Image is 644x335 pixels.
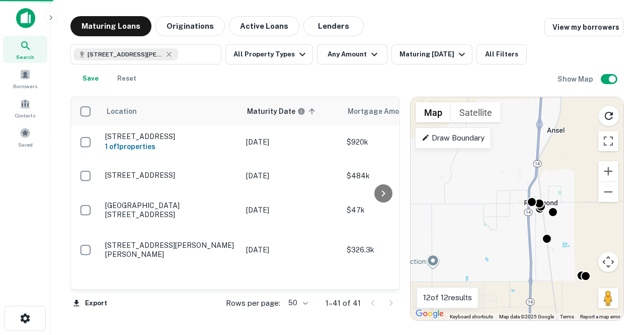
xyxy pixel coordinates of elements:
p: $47k [347,205,447,216]
p: [DATE] [246,170,337,181]
a: Borrowers [3,65,47,92]
span: Mortgage Amount [348,105,424,117]
button: Save your search to get updates of matches that match your search criteria. [74,69,107,89]
span: Location [106,105,150,117]
p: Draw Boundary [422,132,485,144]
th: Location [100,97,241,125]
button: Zoom out [598,182,618,202]
button: Reload search area [598,105,619,126]
a: Terms (opens in new tab) [560,314,574,319]
div: 0 0 [411,97,623,320]
p: [DATE] [246,137,337,148]
a: Open this area in Google Maps (opens a new window) [413,307,446,320]
img: capitalize-icon.png [16,8,35,28]
button: Originations [155,16,225,36]
p: Rows per page: [226,297,280,309]
button: Zoom in [598,161,618,181]
span: Maturity dates displayed may be estimated. Please contact the lender for the most accurate maturi... [247,106,318,117]
span: Search [16,53,34,61]
div: 50 [284,296,309,310]
p: $15k [347,289,447,300]
span: Map data ©2025 Google [499,314,554,319]
button: Show street map [416,102,451,122]
p: $326.3k [347,244,447,255]
iframe: Chat Widget [594,254,644,303]
p: 12 of 12 results [423,292,472,304]
button: Active Loans [229,16,299,36]
p: [DATE] [246,244,337,255]
a: Search [3,36,47,63]
a: Saved [3,123,47,151]
button: Any Amount [317,44,387,64]
p: [STREET_ADDRESS][PERSON_NAME][PERSON_NAME] [105,241,236,259]
button: Map camera controls [598,252,618,272]
span: Borrowers [13,82,37,90]
p: [STREET_ADDRESS] [105,171,236,180]
div: Maturity dates displayed may be estimated. Please contact the lender for the most accurate maturi... [247,106,305,117]
p: $920k [347,137,447,148]
th: Mortgage Amount [342,97,452,125]
p: [STREET_ADDRESS] [105,132,236,141]
button: Maturing Loans [70,16,151,36]
button: Keyboard shortcuts [450,313,493,320]
p: $484k [347,170,447,181]
a: View my borrowers [544,18,624,36]
p: [GEOGRAPHIC_DATA][STREET_ADDRESS] [105,201,236,219]
a: Contacts [3,94,47,121]
h6: Show Map [557,74,595,85]
span: [STREET_ADDRESS][PERSON_NAME][PERSON_NAME] [88,50,163,59]
button: Toggle fullscreen view [598,131,618,151]
img: Google [413,307,446,320]
h6: 1 of 1 properties [105,141,236,152]
h6: Maturity Date [247,106,295,117]
button: Maturing [DATE] [391,44,472,64]
button: Reset [111,69,143,89]
button: All Filters [476,44,527,64]
p: [DATE] [246,205,337,216]
div: Maturing [DATE] [399,48,468,60]
button: Lenders [303,16,364,36]
a: Report a map error [580,314,620,319]
span: Contacts [15,111,35,119]
button: All Property Types [225,44,313,64]
th: Maturity dates displayed may be estimated. Please contact the lender for the most accurate maturi... [241,97,342,125]
button: Show satellite imagery [451,102,501,122]
p: [DATE] [246,289,337,300]
p: 1–41 of 41 [326,297,361,309]
span: Saved [18,141,33,149]
button: Export [70,296,110,311]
